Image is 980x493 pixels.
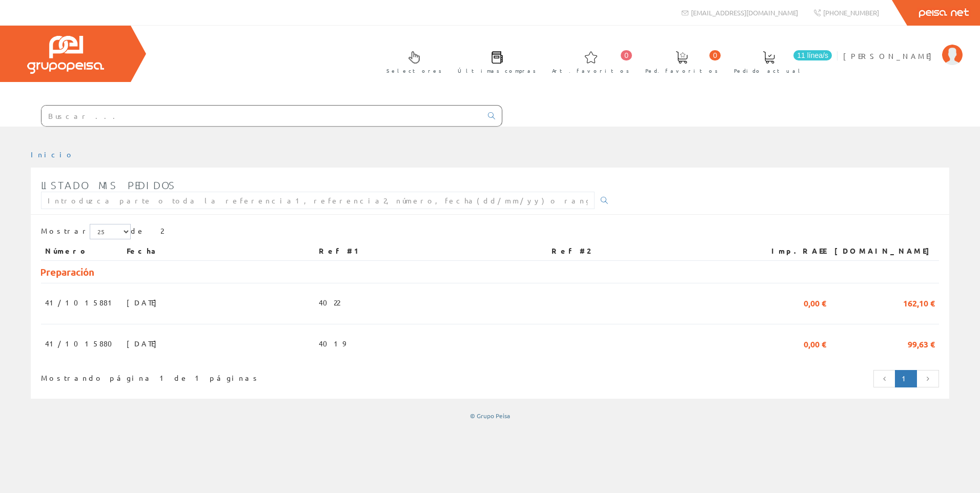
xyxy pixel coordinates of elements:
span: 11 línea/s [793,50,832,60]
th: Ref #1 [315,242,547,260]
label: Mostrar [41,224,131,239]
span: 4022 [319,294,340,311]
span: 0 [709,50,721,60]
a: Últimas compras [447,43,541,80]
span: [PHONE_NUMBER] [823,8,879,17]
span: [DATE] [127,294,162,311]
img: Grupo Peisa [27,36,104,74]
span: Listado mis pedidos [41,179,176,191]
span: 0,00 € [804,294,826,311]
div: © Grupo Peisa [31,412,949,420]
th: Número [41,242,122,260]
select: Mostrar [90,224,131,239]
a: 11 línea/s Pedido actual [724,43,834,80]
span: 0,00 € [804,335,826,352]
span: 99,63 € [908,335,935,352]
span: 0 [621,50,632,60]
div: de 2 [41,224,939,242]
span: 4019 [319,335,345,352]
th: Fecha [122,242,315,260]
span: Pedido actual [734,66,804,76]
span: Ped. favoritos [645,66,718,76]
a: [PERSON_NAME] [843,43,963,52]
th: [DOMAIN_NAME] [830,242,939,260]
span: [PERSON_NAME] [843,51,937,61]
a: Página actual [895,370,917,387]
span: Selectores [386,66,442,76]
a: Página siguiente [916,370,939,387]
span: 41/1015881 [45,294,116,311]
a: Página anterior [873,370,896,387]
div: Mostrando página 1 de 1 páginas [41,369,406,383]
span: 41/1015880 [45,335,118,352]
span: [EMAIL_ADDRESS][DOMAIN_NAME] [691,8,798,17]
span: [DATE] [127,335,162,352]
span: 162,10 € [903,294,935,311]
input: Introduzca parte o toda la referencia1, referencia2, número, fecha(dd/mm/yy) o rango de fechas(dd... [41,192,595,209]
span: Preparación [40,265,94,278]
a: Selectores [376,43,447,80]
a: Inicio [31,150,74,159]
input: Buscar ... [42,106,482,126]
span: Art. favoritos [552,66,629,76]
th: Imp.RAEE [753,242,830,260]
span: Últimas compras [458,66,536,76]
th: Ref #2 [547,242,753,260]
